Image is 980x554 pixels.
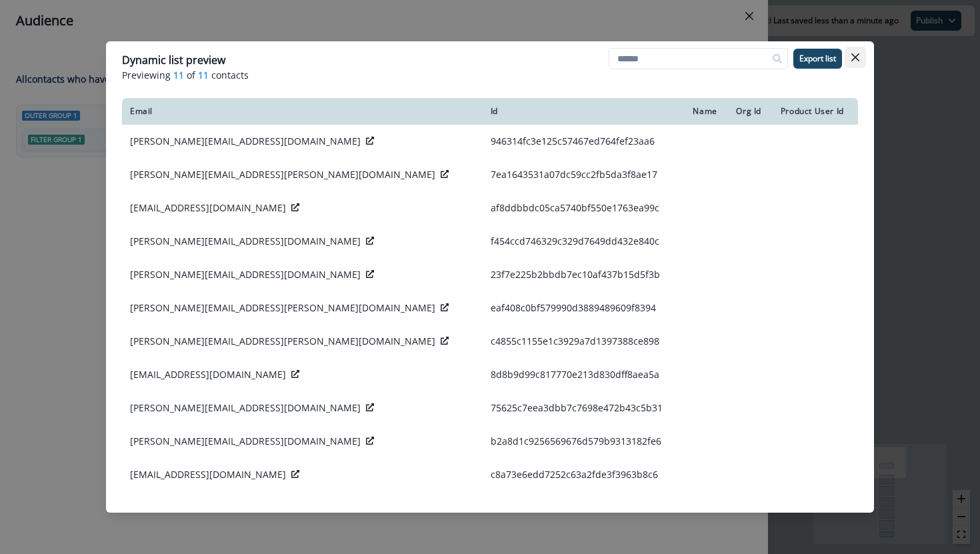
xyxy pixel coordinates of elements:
[483,358,685,391] td: 8d8b9d99c817770e213d830dff8aea5a
[845,47,866,68] button: Close
[483,258,685,291] td: 23f7e225b2bbdb7ec10af437b15d5f3b
[483,425,685,458] td: b2a8d1c9256569676d579b9313182fe6
[483,458,685,491] td: c8a73e6edd7252c63a2fde3f3963b8c6
[130,401,361,415] p: [PERSON_NAME][EMAIL_ADDRESS][DOMAIN_NAME]
[130,106,475,117] div: Email
[130,301,435,315] p: [PERSON_NAME][EMAIL_ADDRESS][PERSON_NAME][DOMAIN_NAME]
[736,106,764,117] div: Org Id
[483,125,685,158] td: 946314fc3e125c57467ed764fef23aa6
[130,135,361,148] p: [PERSON_NAME][EMAIL_ADDRESS][DOMAIN_NAME]
[130,368,286,381] p: [EMAIL_ADDRESS][DOMAIN_NAME]
[122,68,858,82] p: Previewing of contacts
[799,54,836,63] p: Export list
[130,435,361,448] p: [PERSON_NAME][EMAIL_ADDRESS][DOMAIN_NAME]
[122,52,225,68] p: Dynamic list preview
[483,291,685,325] td: eaf408c0bf579990d3889489609f8394
[130,168,435,181] p: [PERSON_NAME][EMAIL_ADDRESS][PERSON_NAME][DOMAIN_NAME]
[130,335,435,348] p: [PERSON_NAME][EMAIL_ADDRESS][PERSON_NAME][DOMAIN_NAME]
[130,235,361,248] p: [PERSON_NAME][EMAIL_ADDRESS][DOMAIN_NAME]
[483,391,685,425] td: 75625c7eea3dbb7c7698e472b43c5b31
[693,106,720,117] div: Name
[483,325,685,358] td: c4855c1155e1c3929a7d1397388ce898
[198,68,209,82] span: 11
[130,468,286,481] p: [EMAIL_ADDRESS][DOMAIN_NAME]
[483,225,685,258] td: f454ccd746329c329d7649dd432e840c
[130,201,286,215] p: [EMAIL_ADDRESS][DOMAIN_NAME]
[793,49,842,69] button: Export list
[781,106,850,117] div: Product User Id
[173,68,184,82] span: 11
[483,158,685,191] td: 7ea1643531a07dc59cc2fb5da3f8ae17
[483,191,685,225] td: af8ddbbdc05ca5740bf550e1763ea99c
[491,106,677,117] div: Id
[130,268,361,281] p: [PERSON_NAME][EMAIL_ADDRESS][DOMAIN_NAME]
